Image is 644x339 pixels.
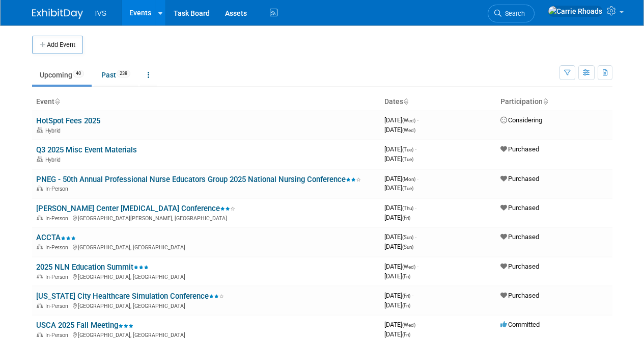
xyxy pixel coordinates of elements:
span: - [417,321,418,328]
span: (Fri) [402,293,410,299]
span: - [417,175,418,182]
span: (Wed) [402,264,415,270]
a: [PERSON_NAME] Center [MEDICAL_DATA] Conference [36,204,235,213]
img: In-Person Event [37,303,43,308]
span: - [412,292,413,299]
span: [DATE] [384,204,416,212]
div: [GEOGRAPHIC_DATA], [GEOGRAPHIC_DATA] [36,330,376,338]
a: Sort by Event Name [54,97,60,106]
a: ACCTA [36,233,76,242]
span: Purchased [500,292,539,299]
span: - [415,145,416,153]
span: (Tue) [402,157,413,162]
span: Considering [500,116,542,124]
a: USCA 2025 Fall Meeting [36,321,133,330]
a: Past238 [94,65,138,85]
span: (Tue) [402,186,413,191]
span: [DATE] [384,175,418,182]
span: (Mon) [402,176,415,182]
span: [DATE] [384,243,413,250]
a: [US_STATE] City Healthcare Simulation Conference [36,292,224,301]
span: Committed [500,321,540,328]
a: 2025 NLN Education Summit [36,263,149,272]
a: Sort by Start Date [403,97,408,106]
span: - [415,204,416,212]
a: PNEG - 50th Annual Professional Nurse Educators Group 2025 National Nursing Conference [36,175,361,184]
span: (Thu) [402,205,413,211]
span: IVS [95,9,107,17]
img: Carrie Rhoads [548,6,603,17]
th: Participation [496,93,612,111]
span: [DATE] [384,184,413,192]
span: (Sun) [402,234,413,240]
div: [GEOGRAPHIC_DATA], [GEOGRAPHIC_DATA] [36,301,376,309]
span: (Wed) [402,322,415,328]
span: Hybrid [45,157,64,163]
span: In-Person [45,274,71,280]
span: [DATE] [384,301,410,309]
span: - [417,263,418,270]
span: [DATE] [384,214,410,221]
img: In-Person Event [37,332,43,337]
th: Event [32,93,380,111]
span: Purchased [500,204,539,212]
div: [GEOGRAPHIC_DATA], [GEOGRAPHIC_DATA] [36,243,376,251]
span: In-Person [45,332,71,338]
span: - [415,233,416,241]
a: Q3 2025 Misc Event Materials [36,145,137,154]
span: [DATE] [384,145,416,153]
div: [GEOGRAPHIC_DATA][PERSON_NAME], [GEOGRAPHIC_DATA] [36,214,376,222]
span: Purchased [500,263,539,270]
a: Upcoming40 [32,65,92,85]
span: Purchased [500,145,539,153]
span: (Fri) [402,332,410,337]
span: Purchased [500,233,539,241]
th: Dates [380,93,496,111]
span: (Fri) [402,274,410,279]
span: [DATE] [384,272,410,280]
img: Hybrid Event [37,127,43,133]
span: [DATE] [384,126,415,134]
div: [GEOGRAPHIC_DATA], [GEOGRAPHIC_DATA] [36,272,376,280]
span: (Wed) [402,118,415,123]
a: Search [488,5,535,22]
span: (Sun) [402,244,413,250]
span: [DATE] [384,330,410,338]
img: In-Person Event [37,215,43,220]
a: HotSpot Fees 2025 [36,116,100,125]
span: (Wed) [402,127,415,133]
img: Hybrid Event [37,157,43,162]
button: Add Event [32,36,83,54]
span: [DATE] [384,116,418,124]
img: In-Person Event [37,274,43,279]
span: In-Person [45,303,71,309]
span: 40 [73,70,84,77]
span: Hybrid [45,127,64,134]
a: Sort by Participation Type [543,97,548,106]
span: In-Person [45,244,71,251]
span: (Fri) [402,215,410,221]
span: [DATE] [384,292,413,299]
span: [DATE] [384,321,418,328]
span: [DATE] [384,233,416,241]
span: 238 [117,70,130,77]
span: [DATE] [384,263,418,270]
span: In-Person [45,186,71,192]
img: In-Person Event [37,186,43,191]
img: ExhibitDay [32,9,83,19]
span: In-Person [45,215,71,222]
span: Search [501,10,525,17]
span: (Fri) [402,303,410,308]
span: - [417,116,418,124]
span: Purchased [500,175,539,182]
img: In-Person Event [37,244,43,249]
span: (Tue) [402,147,413,152]
span: [DATE] [384,155,413,163]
